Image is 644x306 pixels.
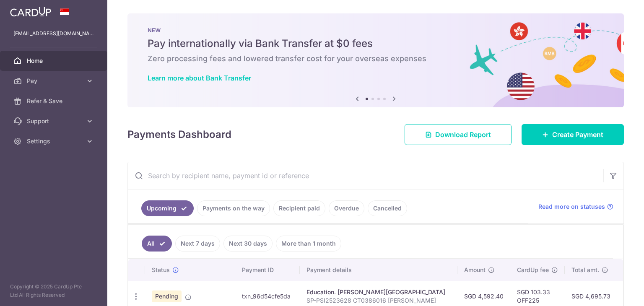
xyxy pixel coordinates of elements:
span: Download Report [435,130,491,140]
p: SP-PSI2523628 CT0386016 [PERSON_NAME] [306,296,451,305]
a: Read more on statuses [538,202,613,211]
p: NEW [148,27,604,34]
span: CardUp fee [517,266,549,274]
th: Payment ID [235,259,300,281]
a: All [142,236,172,252]
img: Bank transfer banner [127,13,624,107]
span: Refer & Save [27,97,82,105]
span: Pending [152,290,182,302]
span: Create Payment [552,130,603,140]
input: Search by recipient name, payment id or reference [128,162,603,189]
a: Create Payment [522,124,624,145]
span: Support [27,117,82,125]
span: Status [152,266,170,274]
a: Payments on the way [197,200,270,216]
span: Pay [27,77,82,85]
a: More than 1 month [276,236,341,252]
h4: Payments Dashboard [127,127,231,142]
span: Settings [27,137,82,145]
a: Next 7 days [175,236,220,252]
p: [EMAIL_ADDRESS][DOMAIN_NAME] [13,29,94,38]
span: Amount [464,266,486,274]
img: CardUp [10,7,51,17]
a: Overdue [329,200,364,216]
a: Download Report [405,124,512,145]
a: Recipient paid [273,200,325,216]
div: Education. [PERSON_NAME][GEOGRAPHIC_DATA] [306,288,451,296]
span: Total amt. [571,266,599,274]
th: Payment details [300,259,457,281]
iframe: Opens a widget where you can find more information [590,281,636,302]
span: Home [27,57,82,65]
a: Cancelled [368,200,407,216]
h5: Pay internationally via Bank Transfer at $0 fees [148,37,604,50]
a: Next 30 days [223,236,273,252]
h6: Zero processing fees and lowered transfer cost for your overseas expenses [148,54,604,64]
a: Learn more about Bank Transfer [148,74,251,82]
a: Upcoming [141,200,194,216]
span: Read more on statuses [538,202,605,211]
